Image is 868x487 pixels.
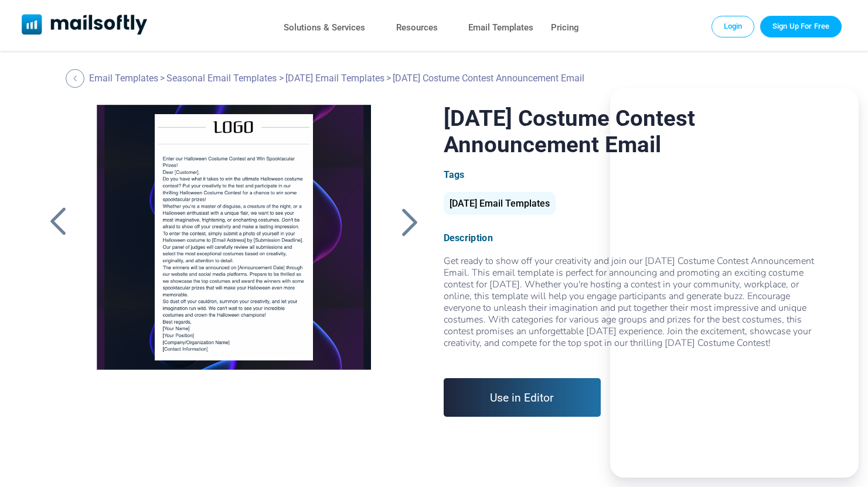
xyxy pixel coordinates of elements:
[444,192,556,215] div: [DATE] Email Templates
[444,169,825,180] div: Tags
[166,73,277,84] a: Seasonal Email Templates
[468,19,533,36] a: Email Templates
[444,203,556,208] a: [DATE] Email Templates
[43,207,73,237] a: Back
[285,73,384,84] a: [DATE] Email Templates
[444,232,825,243] div: Description
[284,19,365,36] a: Solutions & Services
[81,105,386,397] a: Halloween Costume Contest Announcement Email
[444,378,601,417] a: Use in Editor
[396,19,438,36] a: Resources
[712,16,755,37] a: Login
[444,105,825,157] h1: [DATE] Costume Contest Announcement Email
[395,207,424,237] a: Back
[66,69,87,88] a: Back
[760,16,842,37] a: Trial
[551,19,579,36] a: Pricing
[610,88,859,478] iframe: Embedded Agent
[89,73,158,84] a: Email Templates
[444,255,825,361] div: Get ready to show off your creativity and join our [DATE] Costume Contest Announcement Email. Thi...
[22,14,148,37] a: Mailsoftly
